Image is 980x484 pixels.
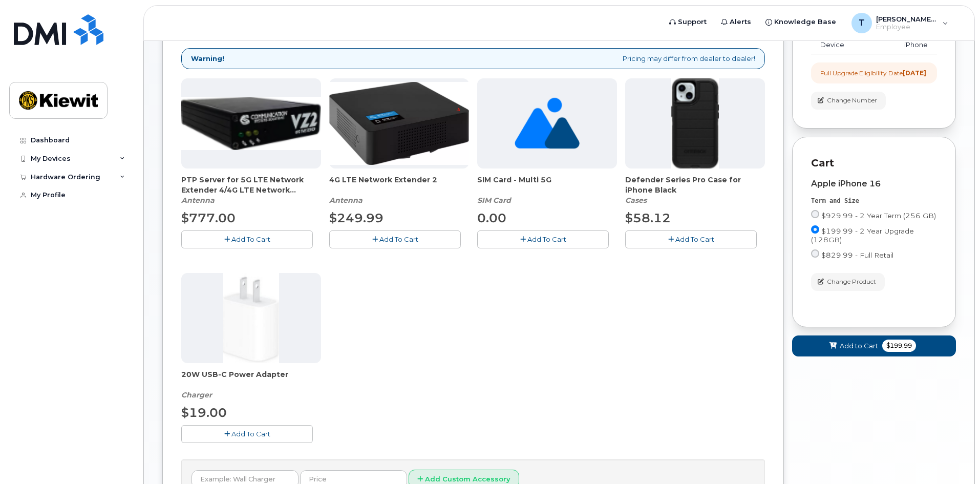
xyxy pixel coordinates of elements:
input: $829.99 - Full Retail [811,249,819,258]
span: $58.12 [625,211,671,225]
div: 4G LTE Network Extender 2 [329,175,469,205]
button: Change Number [811,92,886,110]
span: Knowledge Base [774,17,836,27]
span: $829.99 - Full Retail [821,251,893,259]
span: [PERSON_NAME].[PERSON_NAME] [876,15,938,23]
button: Add To Cart [329,230,461,248]
em: Antenna [181,196,215,205]
div: PTP Server for 5G LTE Network Extender 4/4G LTE Network Extender 3 [181,175,321,205]
img: no_image_found-2caef05468ed5679b831cfe6fc140e25e0c280774317ffc20a367ab7fd17291e.png [515,78,580,169]
span: $19.00 [181,405,227,420]
button: Add To Cart [181,425,313,443]
input: $929.99 - 2 Year Term (256 GB) [811,210,819,218]
strong: Warning! [191,54,224,64]
button: Add To Cart [181,230,313,248]
span: Alerts [730,17,751,27]
span: Add to Cart [840,341,878,351]
span: $199.99 - 2 Year Upgrade (128GB) [811,227,914,244]
div: Tyler.Shields [844,13,955,33]
p: Cart [811,156,937,171]
span: PTP Server for 5G LTE Network Extender 4/4G LTE Network Extender 3 [181,175,321,195]
span: Add To Cart [527,235,566,243]
span: Add To Cart [379,235,418,243]
a: Knowledge Base [758,12,843,32]
span: Employee [876,23,938,31]
span: 0.00 [477,211,506,225]
div: Defender Series Pro Case for iPhone Black [625,175,765,205]
span: Support [678,17,707,27]
span: $929.99 - 2 Year Term (256 GB) [821,212,936,220]
em: SIM Card [477,196,511,205]
span: Add To Cart [231,235,270,243]
div: Apple iPhone 16 [811,179,937,188]
span: Add To Cart [231,430,270,438]
button: Add to Cart $199.99 [792,335,956,356]
a: Alerts [714,12,758,32]
div: Pricing may differ from dealer to dealer! [181,48,765,69]
span: Change Number [827,96,877,105]
span: SIM Card - Multi 5G [477,175,617,195]
button: Add To Cart [477,230,609,248]
img: defenderiphone14.png [671,78,719,169]
img: Casa_Sysem.png [181,97,321,150]
span: $199.99 [882,340,916,352]
img: 4glte_extender.png [329,82,469,164]
strong: [DATE] [903,69,926,77]
input: $199.99 - 2 Year Upgrade (128GB) [811,225,819,234]
button: Change Product [811,273,885,291]
span: $249.99 [329,211,384,225]
a: Support [662,12,714,32]
span: T [859,17,865,29]
em: Charger [181,390,212,399]
iframe: Messenger Launcher [935,439,972,476]
span: $777.00 [181,211,236,225]
img: apple20w.jpg [223,273,279,363]
span: Change Product [827,277,876,286]
span: Defender Series Pro Case for iPhone Black [625,175,765,195]
div: 20W USB-C Power Adapter [181,369,321,400]
td: Device [811,36,857,54]
button: Add To Cart [625,230,757,248]
div: Full Upgrade Eligibility Date [820,69,926,77]
em: Antenna [329,196,363,205]
span: Add To Cart [675,235,714,243]
span: 4G LTE Network Extender 2 [329,175,469,195]
em: Cases [625,196,647,205]
div: Term and Size [811,197,937,205]
div: SIM Card - Multi 5G [477,175,617,205]
td: iPhone [857,36,937,54]
span: 20W USB-C Power Adapter [181,369,321,390]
